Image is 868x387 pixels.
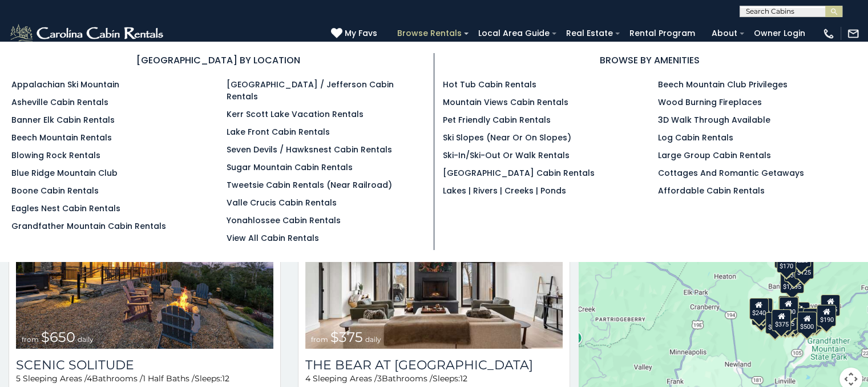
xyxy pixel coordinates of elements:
a: Blowing Rock Rentals [11,150,100,161]
div: $225 [792,245,811,267]
a: Kerr Scott Lake Vacation Rentals [227,108,364,120]
a: Grandfather Mountain Cabin Rentals [11,220,166,232]
a: Ski Slopes (Near or On Slopes) [443,132,571,143]
span: 12 [222,373,229,384]
a: Large Group Cabin Rentals [658,150,771,161]
a: Seven Devils / Hawksnest Cabin Rentals [227,144,392,155]
img: White-1-2.png [9,22,167,45]
span: $650 [41,329,75,345]
div: $210 [753,297,772,319]
a: Tweetsie Cabin Rentals (Near Railroad) [227,179,392,191]
div: $350 [782,310,802,332]
a: Beech Mountain Club Privileges [658,79,788,90]
a: [GEOGRAPHIC_DATA] / Jefferson Cabin Rentals [227,79,394,102]
div: $195 [802,308,822,330]
a: Asheville Cabin Rentals [11,96,108,108]
span: 5 [16,373,21,384]
a: Banner Elk Cabin Rentals [11,114,115,126]
div: $190 [817,304,836,326]
div: $240 [749,297,768,319]
div: $500 [797,312,816,333]
a: Eagles Nest Cabin Rentals [11,203,120,214]
span: 4 [305,373,310,384]
a: Browse Rentals [391,25,467,42]
a: Mountain Views Cabin Rentals [443,96,568,108]
a: Cottages and Romantic Getaways [658,167,804,179]
span: 12 [460,373,467,384]
span: from [22,335,39,344]
img: The Bear At Sugar Mountain [305,176,563,349]
span: 3 [377,373,382,384]
a: Rental Program [624,25,701,42]
a: Lake Front Cabin Rentals [227,126,330,138]
div: $375 [772,309,791,330]
a: Beech Mountain Rentals [11,132,112,143]
a: [GEOGRAPHIC_DATA] Cabin Rentals [443,167,595,179]
div: $200 [790,302,809,324]
a: Ski-in/Ski-Out or Walk Rentals [443,150,570,161]
span: 4 [87,373,92,384]
div: $265 [779,296,798,317]
a: Scenic Solitude [16,357,273,373]
a: Real Estate [560,25,619,42]
a: Scenic Solitude from $650 daily [16,176,273,349]
a: Wood Burning Fireplaces [658,96,762,108]
div: $1,095 [780,272,804,293]
a: Owner Login [748,25,811,42]
a: The Bear At [GEOGRAPHIC_DATA] [305,357,563,373]
span: $375 [330,329,363,345]
h3: [GEOGRAPHIC_DATA] BY LOCATION [11,53,425,67]
img: phone-regular-white.png [822,27,835,40]
img: Scenic Solitude [16,176,273,349]
div: $300 [778,296,798,318]
div: $190 [778,296,797,317]
a: Hot Tub Cabin Rentals [443,79,536,90]
a: Local Area Guide [473,25,555,42]
div: $125 [794,257,813,279]
a: Yonahlossee Cabin Rentals [227,215,341,226]
div: $350 [784,260,803,281]
span: daily [365,335,381,344]
a: Blue Ridge Mountain Club [11,167,118,179]
span: My Favs [345,27,377,39]
a: Boone Cabin Rentals [11,185,99,196]
img: mail-regular-white.png [847,27,859,40]
span: from [311,335,328,344]
a: Log Cabin Rentals [658,132,733,143]
div: $650 [765,312,785,333]
div: $170 [776,251,796,272]
a: About [706,25,743,42]
span: daily [78,335,94,344]
h3: BROWSE BY AMENITIES [443,53,857,67]
div: $345 [806,308,826,329]
a: Valle Crucis Cabin Rentals [227,197,337,208]
a: Pet Friendly Cabin Rentals [443,114,551,126]
div: $355 [752,303,771,325]
a: 3D Walk Through Available [658,114,770,126]
span: 1 Half Baths / [143,373,195,384]
a: Affordable Cabin Rentals [658,185,765,196]
div: $155 [776,309,795,331]
a: My Favs [331,27,380,40]
a: Sugar Mountain Cabin Rentals [227,162,353,173]
h3: The Bear At Sugar Mountain [305,357,563,373]
a: View All Cabin Rentals [227,232,319,244]
div: $155 [820,295,839,316]
a: Lakes | Rivers | Creeks | Ponds [443,185,566,196]
a: The Bear At Sugar Mountain from $375 daily [305,176,563,349]
a: Appalachian Ski Mountain [11,79,119,90]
